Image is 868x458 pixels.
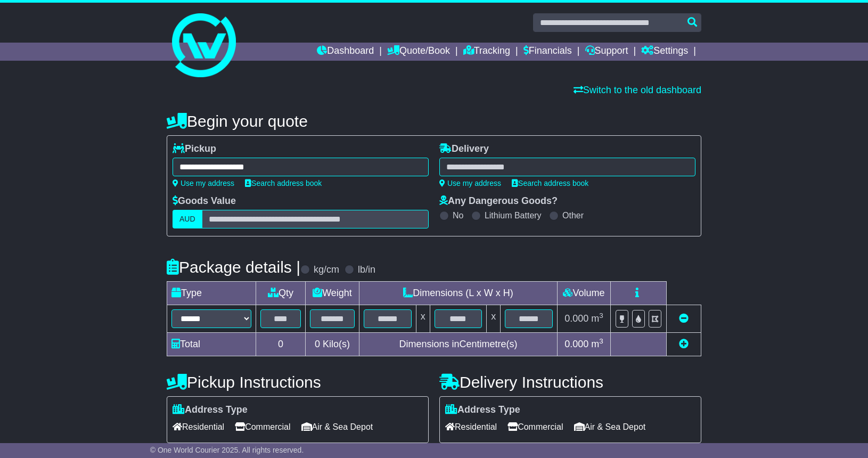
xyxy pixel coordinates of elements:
span: 0.000 [564,313,588,324]
td: Volume [557,282,610,305]
td: Dimensions in Centimetre(s) [359,333,557,356]
span: Commercial [235,419,290,435]
a: Support [585,43,628,61]
a: Use my address [439,179,501,187]
td: Dimensions (L x W x H) [359,282,557,305]
a: Quote/Book [387,43,450,61]
label: AUD [173,210,202,228]
a: Financials [523,43,572,61]
a: Remove this item [679,313,689,324]
a: Search address book [245,179,322,187]
h4: Begin your quote [167,112,701,130]
label: lb/in [358,264,375,276]
label: No [453,210,463,220]
a: Dashboard [317,43,374,61]
span: 0.000 [564,339,588,349]
h4: Package details | [167,258,300,276]
td: Kilo(s) [306,333,359,356]
span: m [591,339,603,349]
h4: Pickup Instructions [167,373,429,391]
a: Use my address [173,179,234,187]
span: © One World Courier 2025. All rights reserved. [150,446,304,454]
td: Type [167,282,256,305]
span: Residential [173,419,224,435]
label: Delivery [439,143,489,155]
td: x [416,305,430,333]
a: Settings [641,43,688,61]
a: Switch to the old dashboard [574,85,701,95]
td: Weight [306,282,359,305]
td: Total [167,333,256,356]
label: Any Dangerous Goods? [439,195,558,207]
span: Commercial [507,419,563,435]
a: Add new item [679,339,689,349]
a: Search address book [512,179,588,187]
label: Address Type [173,404,248,416]
sup: 3 [599,337,603,345]
label: Pickup [173,143,216,155]
label: Goods Value [173,195,236,207]
span: 0 [315,339,320,349]
span: Air & Sea Depot [574,419,646,435]
label: kg/cm [314,264,339,276]
td: x [487,305,501,333]
h4: Delivery Instructions [439,373,701,391]
span: Residential [445,419,497,435]
label: Lithium Battery [485,210,542,220]
label: Address Type [445,404,520,416]
label: Other [562,210,584,220]
sup: 3 [599,312,603,320]
span: Air & Sea Depot [301,419,373,435]
a: Tracking [463,43,510,61]
td: 0 [256,333,306,356]
span: m [591,313,603,324]
td: Qty [256,282,306,305]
